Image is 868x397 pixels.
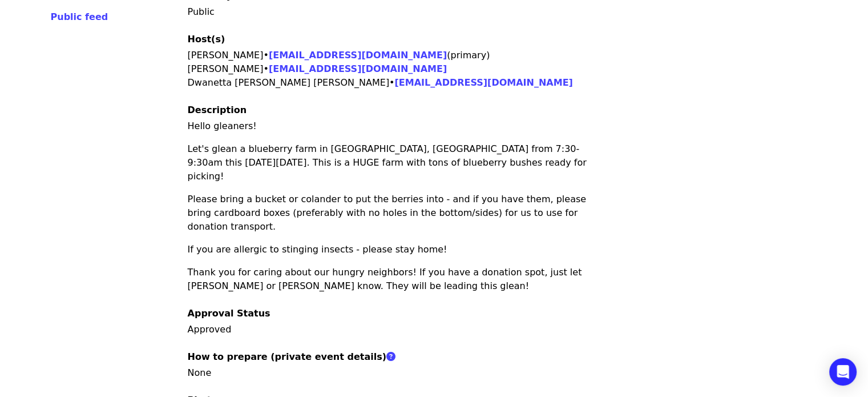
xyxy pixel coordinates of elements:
[394,77,572,88] a: [EMAIL_ADDRESS][DOMAIN_NAME]
[188,308,271,319] span: Approval Status
[188,119,587,133] p: Hello gleaners!
[188,366,831,380] div: None
[188,193,587,234] p: Please bring a bucket or colander to put the berries into - and if you have them, please bring ca...
[188,266,587,293] p: Thank you for caring about our hungry neighbors! If you have a donation spot, just let [PERSON_NA...
[188,5,831,19] p: Public
[829,358,857,386] div: Open Intercom Messenger
[188,351,402,362] span: How to prepare (private event details)
[188,34,225,45] span: Host(s)
[188,323,831,336] p: Approved
[188,50,573,88] span: [PERSON_NAME] • (primary) [PERSON_NAME] • Dwanetta [PERSON_NAME] [PERSON_NAME] •
[269,50,447,61] a: [EMAIL_ADDRESS][DOMAIN_NAME]
[386,351,395,362] i: question-circle icon
[188,142,587,183] p: Let's glean a blueberry farm in [GEOGRAPHIC_DATA], [GEOGRAPHIC_DATA] from 7:30-9:30am this [DATE]...
[51,10,160,24] a: Public feed
[188,105,247,115] span: Description
[51,11,108,22] span: Public feed
[269,63,447,74] a: [EMAIL_ADDRESS][DOMAIN_NAME]
[188,243,587,256] p: If you are allergic to stinging insects - please stay home!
